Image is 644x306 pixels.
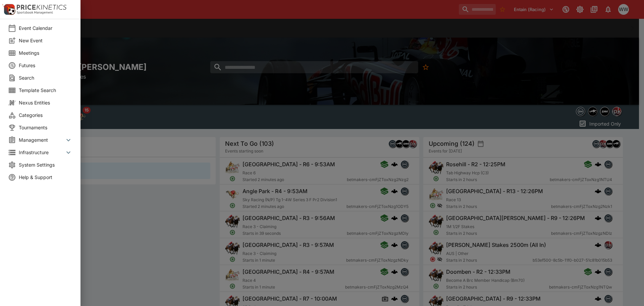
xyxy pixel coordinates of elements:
[19,174,72,181] span: Help & Support
[19,25,72,32] span: Event Calendar
[17,5,66,10] img: PriceKinetics
[19,62,72,69] span: Futures
[19,74,72,81] span: Search
[19,99,72,106] span: Nexus Entities
[17,11,53,14] img: Sportsbook Management
[2,3,15,16] img: PriceKinetics Logo
[19,149,64,156] span: Infrastructure
[19,124,72,131] span: Tournaments
[19,87,72,94] span: Template Search
[19,136,64,143] span: Management
[19,37,72,44] span: New Event
[19,49,72,56] span: Meetings
[19,112,72,119] span: Categories
[19,161,72,168] span: System Settings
